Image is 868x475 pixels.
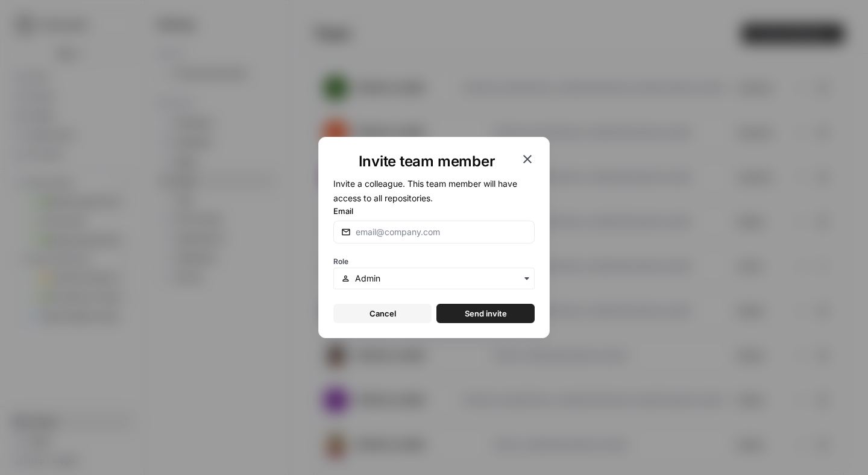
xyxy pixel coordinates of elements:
[333,152,520,171] h1: Invite team member
[333,304,432,323] button: Cancel
[465,307,507,319] span: Send invite
[333,257,348,266] span: Role
[370,307,396,319] span: Cancel
[333,178,517,203] span: Invite a colleague. This team member will have access to all repositories.
[436,304,535,323] button: Send invite
[355,272,527,285] input: Admin
[356,226,527,238] input: email@company.com
[333,205,535,217] label: Email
